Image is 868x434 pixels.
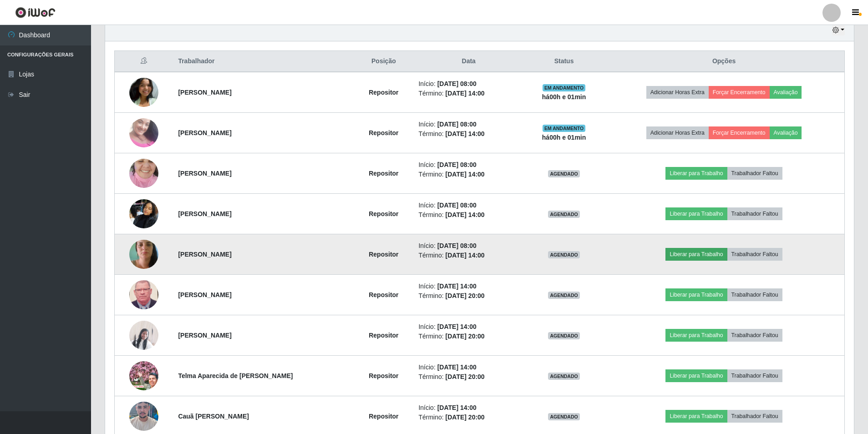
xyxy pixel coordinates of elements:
[727,369,782,382] button: Trabalhador Faltou
[369,291,398,298] strong: Repositor
[178,129,231,136] strong: [PERSON_NAME]
[418,291,519,301] li: Término:
[446,171,485,178] time: [DATE] 14:00
[369,372,398,379] strong: Repositor
[727,329,782,342] button: Trabalhador Faltou
[727,288,782,301] button: Trabalhador Faltou
[418,201,519,210] li: Início:
[437,202,477,209] time: [DATE] 08:00
[418,241,519,251] li: Início:
[542,134,586,141] strong: há 00 h e 01 min
[437,121,477,128] time: [DATE] 08:00
[548,211,580,218] span: AGENDADO
[129,235,158,273] img: 1757598947287.jpeg
[646,86,709,99] button: Adicionar Horas Extra
[369,210,398,217] strong: Repositor
[665,207,727,220] button: Liberar para Trabalho
[665,248,727,261] button: Liberar para Trabalho
[418,332,519,341] li: Término:
[437,404,477,411] time: [DATE] 14:00
[418,89,519,98] li: Término:
[418,129,519,139] li: Término:
[369,413,398,420] strong: Repositor
[727,410,782,423] button: Trabalhador Faltou
[446,252,485,259] time: [DATE] 14:00
[178,372,293,379] strong: Telma Aparecida de [PERSON_NAME]
[437,80,477,87] time: [DATE] 08:00
[548,332,580,339] span: AGENDADO
[369,129,398,136] strong: Repositor
[418,120,519,129] li: Início:
[369,251,398,258] strong: Repositor
[543,125,586,132] span: EM ANDAMENTO
[354,51,413,72] th: Posição
[548,413,580,420] span: AGENDADO
[418,210,519,220] li: Término:
[178,413,249,420] strong: Cauã [PERSON_NAME]
[446,292,485,299] time: [DATE] 20:00
[548,251,580,258] span: AGENDADO
[418,170,519,179] li: Término:
[446,333,485,340] time: [DATE] 20:00
[129,194,158,233] img: 1755522333541.jpeg
[543,84,586,91] span: EM ANDAMENTO
[129,147,158,199] img: 1753380554375.jpeg
[665,167,727,180] button: Liberar para Trabalho
[15,7,56,18] img: CoreUI Logo
[178,332,231,339] strong: [PERSON_NAME]
[646,126,709,139] button: Adicionar Horas Extra
[770,86,802,99] button: Avaliação
[548,373,580,380] span: AGENDADO
[418,79,519,89] li: Início:
[446,130,485,137] time: [DATE] 14:00
[542,93,586,101] strong: há 00 h e 01 min
[369,89,398,96] strong: Repositor
[418,363,519,372] li: Início:
[548,292,580,299] span: AGENDADO
[413,51,524,72] th: Data
[178,291,231,298] strong: [PERSON_NAME]
[665,410,727,423] button: Liberar para Trabalho
[437,323,477,330] time: [DATE] 14:00
[418,372,519,382] li: Término:
[524,51,604,72] th: Status
[437,242,477,249] time: [DATE] 08:00
[173,51,354,72] th: Trabalhador
[178,89,231,96] strong: [PERSON_NAME]
[437,283,477,290] time: [DATE] 14:00
[446,414,485,421] time: [DATE] 20:00
[418,282,519,291] li: Início:
[129,361,158,390] img: 1753488226695.jpeg
[548,170,580,177] span: AGENDADO
[129,78,158,107] img: 1748893020398.jpeg
[770,126,802,139] button: Avaliação
[665,329,727,342] button: Liberar para Trabalho
[446,211,485,218] time: [DATE] 14:00
[727,248,782,261] button: Trabalhador Faltou
[129,107,158,159] img: 1753110543973.jpeg
[418,160,519,170] li: Início:
[709,126,770,139] button: Forçar Encerramento
[665,369,727,382] button: Liberar para Trabalho
[446,373,485,380] time: [DATE] 20:00
[727,207,782,220] button: Trabalhador Faltou
[418,413,519,422] li: Término:
[709,86,770,99] button: Forçar Encerramento
[437,363,477,371] time: [DATE] 14:00
[604,51,844,72] th: Opções
[129,276,158,314] img: 1750202852235.jpeg
[418,251,519,260] li: Término:
[665,288,727,301] button: Liberar para Trabalho
[369,170,398,177] strong: Repositor
[446,90,485,97] time: [DATE] 14:00
[178,210,231,217] strong: [PERSON_NAME]
[178,170,231,177] strong: [PERSON_NAME]
[418,403,519,413] li: Início:
[727,167,782,180] button: Trabalhador Faltou
[178,251,231,258] strong: [PERSON_NAME]
[418,322,519,332] li: Início:
[369,332,398,339] strong: Repositor
[437,161,477,168] time: [DATE] 08:00
[129,321,158,350] img: 1751480704015.jpeg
